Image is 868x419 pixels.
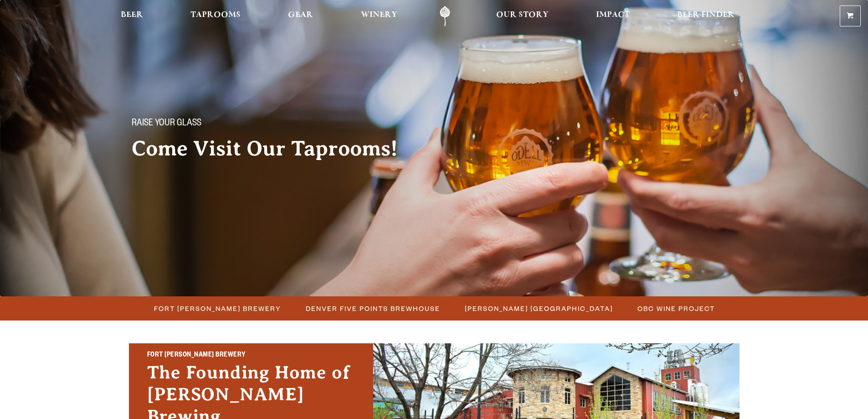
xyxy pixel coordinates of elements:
[496,11,549,19] span: Our Story
[282,6,319,26] a: Gear
[115,6,149,26] a: Beer
[121,11,143,19] span: Beer
[465,302,613,315] span: [PERSON_NAME] [GEOGRAPHIC_DATA]
[132,118,201,130] span: Raise your glass
[677,11,734,19] span: Beer Finder
[149,302,286,315] a: Fort [PERSON_NAME] Brewery
[154,302,281,315] span: Fort [PERSON_NAME] Brewery
[596,11,630,19] span: Impact
[632,302,719,315] a: OBC Wine Project
[490,6,555,26] a: Our Story
[306,302,440,315] span: Denver Five Points Brewhouse
[185,6,247,26] a: Taprooms
[590,6,636,26] a: Impact
[288,11,313,19] span: Gear
[637,302,715,315] span: OBC Wine Project
[671,6,740,26] a: Beer Finder
[300,302,445,315] a: Denver Five Points Brewhouse
[428,6,462,26] a: Odell Home
[355,6,403,26] a: Winery
[361,11,397,19] span: Winery
[459,302,617,315] a: [PERSON_NAME] [GEOGRAPHIC_DATA]
[132,137,416,160] h2: Come Visit Our Taprooms!
[190,11,241,19] span: Taprooms
[147,350,355,362] h2: Fort [PERSON_NAME] Brewery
